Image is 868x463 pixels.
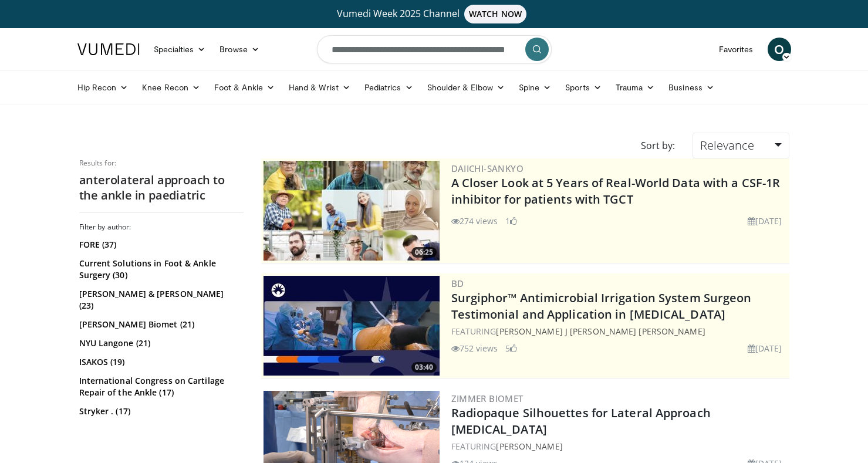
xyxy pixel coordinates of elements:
li: 1 [505,215,517,227]
img: 70422da6-974a-44ac-bf9d-78c82a89d891.300x170_q85_crop-smart_upscale.jpg [264,276,440,376]
a: Trauma [609,76,662,99]
a: FORE (37) [79,239,241,251]
li: [DATE] [748,215,782,227]
a: Business [661,76,721,99]
span: Relevance [700,137,754,153]
a: Hand & Wrist [282,76,357,99]
h2: anterolateral approach to the ankle in paediatric [79,173,244,203]
a: Current Solutions in Foot & Ankle Surgery (30) [79,258,241,281]
img: 93c22cae-14d1-47f0-9e4a-a244e824b022.png.300x170_q85_crop-smart_upscale.jpg [264,161,440,261]
a: O [768,38,791,61]
a: 06:25 [264,161,440,261]
li: [DATE] [748,342,782,354]
a: Zimmer Biomet [451,393,523,404]
a: [PERSON_NAME] & [PERSON_NAME] (23) [79,288,241,312]
a: Relevance [693,133,789,158]
a: Sports [558,76,609,99]
a: International Congress on Cartilage Repair of the Ankle (17) [79,375,241,398]
a: A Closer Look at 5 Years of Real-World Data with a CSF-1R inhibitor for patients with TGCT [451,175,781,207]
div: FEATURING [451,325,787,337]
a: 03:40 [264,276,440,376]
div: Sort by: [632,133,684,158]
a: Pediatrics [357,76,420,99]
a: BD [451,278,464,289]
a: Stryker . (17) [79,405,241,417]
img: VuMedi Logo [77,43,140,55]
li: 752 views [451,342,498,354]
li: 5 [505,342,517,354]
a: [PERSON_NAME] J [PERSON_NAME] [PERSON_NAME] [496,326,705,337]
div: FEATURING [451,440,787,452]
p: Results for: [79,158,244,168]
span: 03:40 [411,362,437,373]
span: WATCH NOW [464,5,526,23]
h3: Filter by author: [79,222,244,232]
a: Foot & Ankle [207,76,282,99]
a: Favorites [712,38,761,61]
a: Hip Recon [70,76,136,99]
a: Knee Recon [135,76,207,99]
a: ISAKOS (19) [79,356,241,368]
a: Spine [512,76,558,99]
a: Daiichi-Sankyo [451,163,524,174]
a: Vumedi Week 2025 ChannelWATCH NOW [79,5,789,23]
a: NYU Langone (21) [79,337,241,349]
a: Radiopaque Silhouettes for Lateral Approach [MEDICAL_DATA] [451,405,711,437]
span: 06:25 [411,247,437,258]
a: [PERSON_NAME] [496,441,562,452]
a: Specialties [147,38,213,61]
input: Search topics, interventions [317,35,552,63]
a: [PERSON_NAME] Biomet (21) [79,319,241,330]
a: Browse [212,38,266,61]
li: 274 views [451,215,498,227]
a: Surgiphor™ Antimicrobial Irrigation System Surgeon Testimonial and Application in [MEDICAL_DATA] [451,290,752,322]
a: Shoulder & Elbow [420,76,512,99]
